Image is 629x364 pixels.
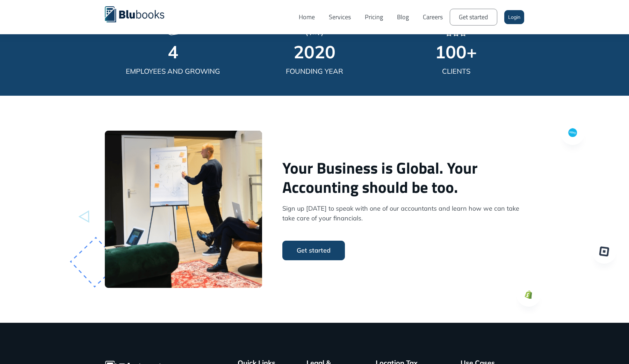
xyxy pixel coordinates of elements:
[388,66,524,77] p: Clients
[105,66,241,77] p: Employees and growing
[246,42,382,63] h4: 2020
[358,5,390,29] a: Pricing
[416,5,450,29] a: Careers
[282,204,524,223] p: Sign up [DATE] to speak with one of our accountants and learn how we can take take care of your f...
[105,42,241,63] h4: 4
[282,241,345,260] a: Get started
[504,10,524,24] a: Login
[282,158,524,197] h2: Your Business is Global. Your Accounting should be too.
[450,9,497,26] a: Get started
[105,5,175,22] a: home
[390,5,416,29] a: Blog
[292,5,322,29] a: Home
[246,66,382,77] p: Founding year
[388,42,524,63] h4: 100+
[322,5,358,29] a: Services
